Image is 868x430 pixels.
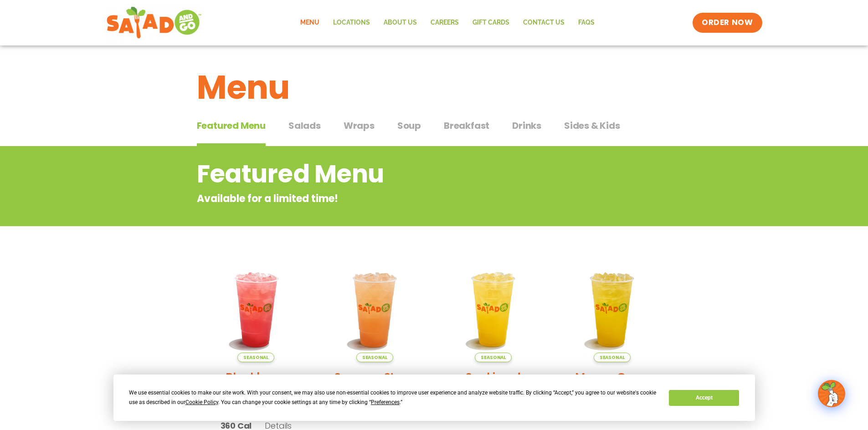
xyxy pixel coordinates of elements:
[564,119,620,132] span: Sides & Kids
[594,353,631,362] span: Seasonal
[288,119,321,132] span: Salads
[693,13,762,33] a: ORDER NOW
[702,17,753,28] span: ORDER NOW
[819,381,844,406] img: wpChatIcon
[326,12,377,33] a: Locations
[322,257,427,362] img: Product photo for Summer Stone Fruit Lemonade
[475,353,512,362] span: Seasonal
[424,12,466,33] a: Careers
[293,12,601,33] nav: Menu
[516,12,571,33] a: Contact Us
[197,156,598,192] h2: Featured Menu
[377,12,424,33] a: About Us
[197,116,672,147] div: Tabbed content
[237,353,274,362] span: Seasonal
[466,12,516,33] a: GIFT CARDS
[293,12,326,33] a: Menu
[197,63,672,112] h1: Menu
[204,257,309,362] img: Product photo for Blackberry Bramble Lemonade
[197,191,598,206] p: Available for a limited time!
[560,369,665,401] h2: Mango Grove Lemonade
[113,374,755,421] div: Cookie Consent Prompt
[197,119,266,132] span: Featured Menu
[185,399,218,405] span: Cookie Policy
[560,257,665,362] img: Product photo for Mango Grove Lemonade
[397,119,421,132] span: Soup
[106,5,202,41] img: new-SAG-logo-768×292
[669,390,739,406] button: Accept
[204,369,309,417] h2: Blackberry [PERSON_NAME] Lemonade
[441,257,546,362] img: Product photo for Sunkissed Yuzu Lemonade
[441,369,546,401] h2: Sunkissed [PERSON_NAME]
[356,353,393,362] span: Seasonal
[344,119,375,132] span: Wraps
[371,399,400,405] span: Preferences
[444,119,489,132] span: Breakfast
[571,12,601,33] a: FAQs
[512,119,541,132] span: Drinks
[322,369,427,401] h2: Summer Stone Fruit Lemonade
[129,388,658,407] div: We use essential cookies to make our site work. With your consent, we may also use non-essential ...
